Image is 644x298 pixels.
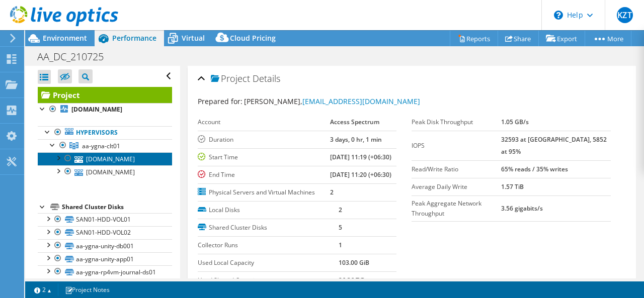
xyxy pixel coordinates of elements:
a: More [585,31,631,46]
a: [EMAIL_ADDRESS][DOMAIN_NAME] [302,96,420,106]
label: Used Shared Capacity [198,275,339,285]
b: 1 [339,241,342,249]
span: [PERSON_NAME], [244,96,420,106]
b: [DATE] 11:20 (+06:30) [330,170,391,179]
span: Performance [112,33,156,43]
span: Cloud Pricing [230,33,276,43]
b: 103.00 GiB [339,258,369,267]
b: 3 days, 0 hr, 1 min [330,135,382,144]
a: [DOMAIN_NAME] [38,165,172,178]
a: SAN01-HDD-VOL02 [38,226,172,239]
a: SAN01-HDD-VOL01 [38,213,172,226]
a: aa-ygna-clt01 [38,139,172,152]
label: Start Time [198,152,330,162]
span: Details [253,72,280,84]
label: Peak Aggregate Network Throughput [412,198,501,219]
b: Access Spectrum [330,118,379,126]
span: Virtual [182,33,205,43]
span: Project [211,74,250,84]
a: Export [538,31,585,46]
b: 2 [330,188,334,196]
label: Physical Servers and Virtual Machines [198,187,330,197]
a: Hypervisors [38,126,172,139]
a: [DOMAIN_NAME] [38,103,172,116]
a: [DOMAIN_NAME] [38,152,172,165]
a: Project Notes [58,283,117,296]
h1: AA_DC_210725 [33,51,119,62]
label: Peak Disk Throughput [412,117,501,127]
a: Reports [450,31,498,46]
a: Share [498,31,539,46]
b: 65% reads / 35% writes [501,165,568,173]
b: 5 [339,223,342,232]
b: 1.57 TiB [501,182,524,191]
label: Shared Cluster Disks [198,223,339,233]
b: 26.36 TiB [339,276,365,284]
label: Used Local Capacity [198,258,339,268]
a: 2 [27,283,58,296]
b: [DOMAIN_NAME] [71,105,122,114]
a: aa-ygna-rp4vm-journal-ds01 [38,265,172,278]
label: End Time [198,170,330,180]
svg: \n [554,11,563,20]
a: aa-ygna-unity-app01 [38,252,172,265]
div: Shared Cluster Disks [62,201,172,213]
a: aa-ygna-unity-db001 [38,239,172,252]
span: Environment [43,33,87,43]
b: 2 [339,206,342,214]
b: 3.56 gigabits/s [501,204,543,213]
label: Collector Runs [198,240,339,250]
label: Duration [198,135,330,145]
label: Local Disks [198,205,339,215]
b: 1.05 GB/s [501,118,529,126]
span: aa-ygna-clt01 [82,142,120,150]
label: IOPS [412,141,501,151]
label: Prepared for: [198,96,243,106]
a: Project [38,87,172,103]
label: Read/Write Ratio [412,164,501,174]
b: 32593 at [GEOGRAPHIC_DATA], 5852 at 95% [501,135,607,156]
label: Average Daily Write [412,182,501,192]
label: Account [198,117,330,127]
b: [DATE] 11:19 (+06:30) [330,153,391,161]
span: KZT [617,7,633,23]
